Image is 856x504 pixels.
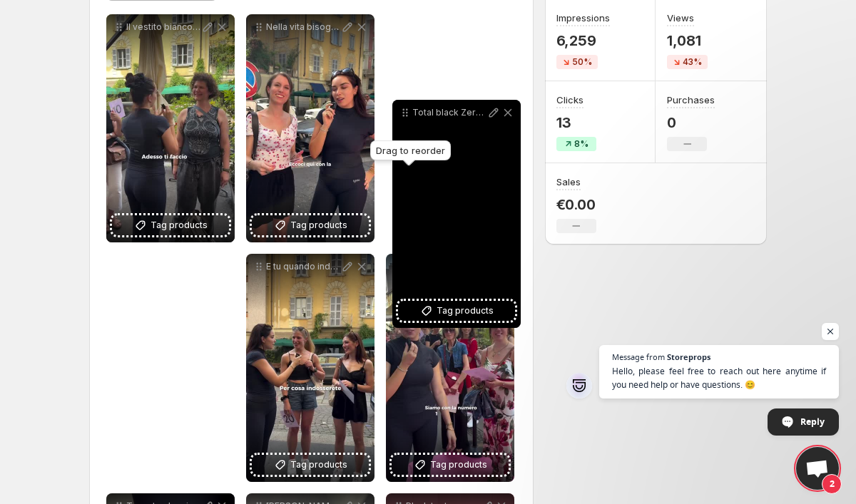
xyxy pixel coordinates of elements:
div: Nella vita bisogna fare delle scelte E tu cosa sceglieresti [PERSON_NAME] Skort o Capri Mini Dres... [246,14,374,242]
span: Tag products [290,458,347,472]
span: Reply [800,409,825,434]
div: Il vestito bianco sopravvalutato Al matrimonio Noi sogniamo un Set Igeia color AcquaTag products [106,14,235,242]
span: 50% [572,56,592,68]
p: €0.00 [556,196,596,213]
p: 0 [667,114,715,131]
span: 8% [574,138,588,150]
h3: Purchases [667,93,715,107]
p: E tu quando indosserai i completini Ununica risposta corretta SEMPRE Disponibile online dal [DATE... [266,261,340,272]
span: Tag products [290,218,347,232]
button: Tag products [398,301,515,321]
span: Tag products [437,304,494,318]
button: Tag products [252,455,369,475]
h3: Sales [556,175,581,189]
p: Total black Zero esitazioni Quando il look parla prima di te [412,107,486,118]
span: Message from [612,353,665,361]
button: Tag products [252,215,369,235]
button: Tag products [112,215,229,235]
div: Total black Zero esitazioni Quando il look parla prima di teTag products [392,100,521,328]
span: 2 [822,474,842,494]
p: 6,259 [556,32,610,49]
div: La nostra prima cliente di [DATE] Alessia super contenta del suo acquisto Hourglass Duo Grazie di... [386,254,514,482]
button: Tag products [392,455,509,475]
p: Il vestito bianco sopravvalutato Al matrimonio Noi sogniamo un Set Igeia color Acqua [126,21,200,33]
span: Tag products [151,218,208,232]
span: Storeprops [667,353,710,361]
div: E tu quando indosserai i completini Ununica risposta corretta SEMPRE Disponibile online dal [DATE... [246,254,374,482]
h3: Views [667,11,694,25]
span: Tag products [430,458,487,472]
p: Nella vita bisogna fare delle scelte E tu cosa sceglieresti [PERSON_NAME] Skort o Capri Mini Dres... [266,21,340,33]
span: Hello, please feel free to reach out here anytime if you need help or have questions. 😊 [612,364,826,391]
h3: Clicks [556,93,584,107]
p: 1,081 [667,32,708,49]
h3: Impressions [556,11,610,25]
span: 43% [683,56,702,68]
p: 13 [556,114,596,131]
a: Open chat [796,447,839,490]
